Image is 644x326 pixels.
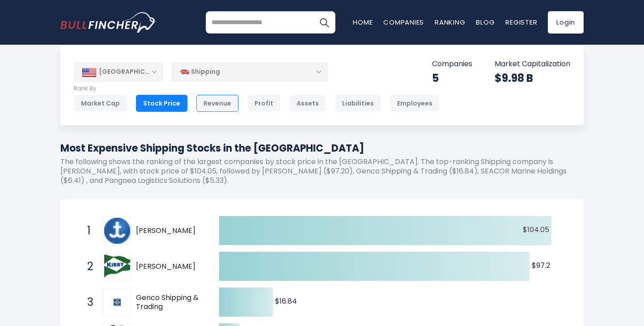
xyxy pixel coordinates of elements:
[136,262,203,271] span: [PERSON_NAME]
[548,11,584,34] a: Login
[432,59,472,69] p: Companies
[532,260,550,271] text: $97.2
[83,223,92,238] span: 1
[495,59,570,69] p: Market Capitalization
[74,95,127,112] div: Market Cap
[495,71,570,85] div: $9.98 B
[74,62,163,82] div: [GEOGRAPHIC_DATA]
[60,141,584,156] h1: Most Expensive Shipping Stocks in the [GEOGRAPHIC_DATA]
[104,254,130,279] img: Kirby
[353,17,373,27] a: Home
[104,218,130,244] img: Matson
[313,11,335,34] button: Search
[136,226,203,236] span: [PERSON_NAME]
[83,295,92,310] span: 3
[476,17,495,27] a: Blog
[136,95,187,112] div: Stock Price
[114,299,121,306] img: Genco Shipping & Trading
[83,259,92,274] span: 2
[60,12,157,33] img: bullfincher logo
[196,95,238,112] div: Revenue
[383,17,424,27] a: Companies
[289,95,326,112] div: Assets
[523,224,549,235] text: $104.05
[60,157,584,185] p: The following shows the ranking of the largest companies by stock price in the [GEOGRAPHIC_DATA]....
[136,293,203,312] span: Genco Shipping & Trading
[171,62,328,82] div: Shipping
[247,95,280,112] div: Profit
[432,71,472,85] div: 5
[60,12,157,33] a: Go to homepage
[390,95,440,112] div: Employees
[435,17,465,27] a: Ranking
[505,17,537,27] a: Register
[275,296,297,306] text: $16.84
[335,95,381,112] div: Liabilities
[74,85,440,93] p: Rank By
